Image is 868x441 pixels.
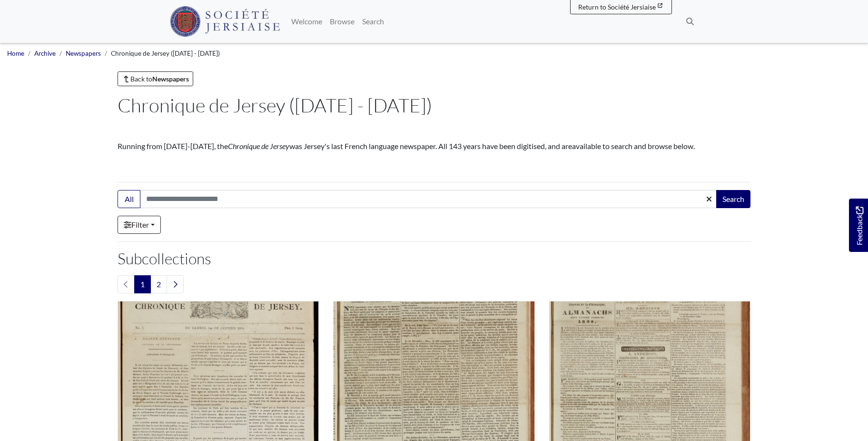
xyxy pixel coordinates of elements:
[118,250,750,268] h2: Subcollections
[170,4,280,39] a: Société Jersiaise logo
[134,275,151,293] span: Goto page 1
[326,12,358,31] a: Browse
[854,206,865,245] span: Feedback
[358,12,388,31] a: Search
[118,71,193,86] a: Back toNewspapers
[34,50,56,57] a: Archive
[849,199,868,252] a: Would you like to provide feedback?
[7,50,24,57] a: Home
[228,141,289,150] em: Chronique de Jersey
[118,275,750,293] nav: pagination
[66,50,101,57] a: Newspapers
[118,275,135,293] li: Previous page
[167,275,184,293] a: Next page
[118,216,161,234] a: Filter
[111,50,220,57] span: Chronique de Jersey ([DATE] - [DATE])
[287,12,326,31] a: Welcome
[578,3,656,11] span: Return to Société Jersiaise
[118,140,750,152] p: Running from [DATE]-[DATE], the was Jersey's last French language newspaper. All 143 years have b...
[118,94,750,117] h1: Chronique de Jersey ([DATE] - [DATE])
[140,190,717,208] input: Search this collection...
[150,275,167,293] a: Goto page 2
[118,190,140,208] button: All
[152,75,189,83] strong: Newspapers
[716,190,750,208] button: Search
[170,6,280,37] img: Société Jersiaise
